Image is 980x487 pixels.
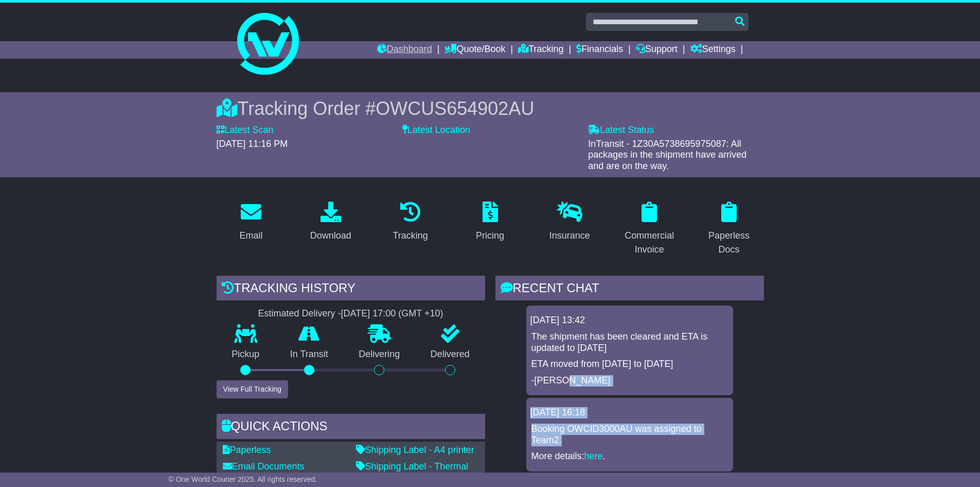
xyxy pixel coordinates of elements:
[495,276,764,304] div: RECENT CHAT
[402,125,470,136] label: Latest Location
[310,229,351,243] div: Download
[217,308,485,320] div: Estimated Delivery -
[531,451,728,462] p: More details: .
[444,41,505,59] a: Quote/Book
[476,229,504,243] div: Pricing
[217,380,288,398] button: View Full Tracking
[531,359,728,370] p: ETA moved from [DATE] to [DATE]
[217,276,485,304] div: Tracking history
[531,331,728,354] p: The shipment has been cleared and ETA is updated to [DATE]
[469,198,511,246] a: Pricing
[393,229,427,243] div: Tracking
[701,229,757,257] div: Paperless Docs
[576,41,623,59] a: Financials
[530,315,729,326] div: [DATE] 13:42
[217,125,274,136] label: Latest Scan
[615,198,684,260] a: Commercial Invoice
[275,349,344,360] p: In Transit
[217,97,764,120] div: Tracking Order #
[217,139,288,149] span: [DATE] 11:16 PM
[690,41,736,59] a: Settings
[217,349,275,360] p: Pickup
[636,41,678,59] a: Support
[377,41,432,59] a: Dashboard
[169,475,317,483] span: © One World Courier 2025. All rights reserved.
[233,198,269,246] a: Email
[223,461,305,472] a: Email Documents
[621,229,678,257] div: Commercial Invoice
[415,349,485,360] p: Delivered
[356,461,469,483] a: Shipping Label - Thermal printer
[588,125,654,136] label: Latest Status
[304,198,358,246] a: Download
[341,308,443,320] div: [DATE] 17:00 (GMT +10)
[386,198,434,246] a: Tracking
[543,198,597,246] a: Insurance
[217,414,485,442] div: Quick Actions
[223,445,271,455] a: Paperless
[531,424,728,446] p: Booking OWCID3000AU was assigned to Team2.
[530,407,729,418] div: [DATE] 16:18
[356,445,474,455] a: Shipping Label - A4 printer
[694,198,764,260] a: Paperless Docs
[376,98,534,119] span: OWCUS654902AU
[588,139,746,171] span: InTransit - 1Z30A5738695975087: All packages in the shipment have arrived and are on the way.
[239,229,262,243] div: Email
[584,451,603,461] a: here
[531,375,728,387] p: -[PERSON_NAME]
[344,349,416,360] p: Delivering
[549,229,590,243] div: Insurance
[518,41,563,59] a: Tracking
